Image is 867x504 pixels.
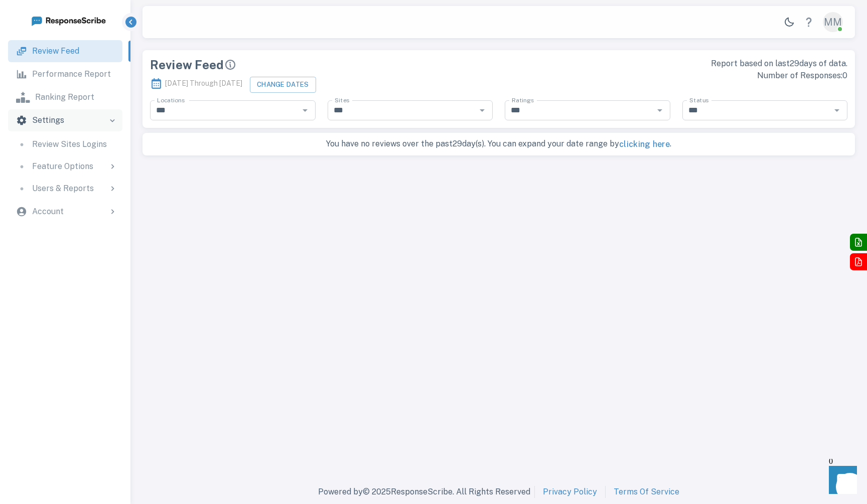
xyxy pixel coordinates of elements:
[543,486,597,498] a: Privacy Policy
[150,58,493,72] div: Review Feed
[8,40,122,62] a: Review Feed
[850,234,867,251] button: Export to Excel
[318,486,530,498] p: Powered by © 2025 ResponseScribe. All Rights Reserved
[830,103,844,117] button: Open
[8,178,122,200] div: Users & Reports
[819,459,862,502] iframe: Front Chat
[250,77,316,93] button: Change Dates
[148,138,850,150] p: You have no reviews over the past 29 day(s). You can expand your date range by .
[31,14,106,27] img: logo
[32,160,93,173] p: Feature Options
[32,45,79,57] p: Review Feed
[614,486,679,498] a: Terms Of Service
[8,63,122,85] a: Performance Report
[799,12,819,32] a: Help Center
[32,68,111,80] p: Performance Report
[32,206,64,218] p: Account
[32,114,64,126] p: Settings
[8,109,122,131] div: Settings
[505,58,847,70] p: Report based on last 29 days of data.
[823,12,843,32] div: MM
[8,86,122,108] a: Ranking Report
[35,91,94,103] p: Ranking Report
[8,201,122,223] div: Account
[32,183,94,195] p: Users & Reports
[512,96,534,104] label: Ratings
[689,96,708,104] label: Status
[619,138,670,150] button: clicking here
[335,96,349,104] label: Sites
[157,96,185,104] label: Locations
[32,138,107,150] p: Review Sites Logins
[8,133,122,155] a: Review Sites Logins
[850,253,867,270] button: Export to PDF
[8,155,122,178] div: Feature Options
[298,103,312,117] button: Open
[150,74,242,93] p: [DATE] Through [DATE]
[653,103,667,117] button: Open
[505,70,847,82] p: Number of Responses: 0
[475,103,489,117] button: Open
